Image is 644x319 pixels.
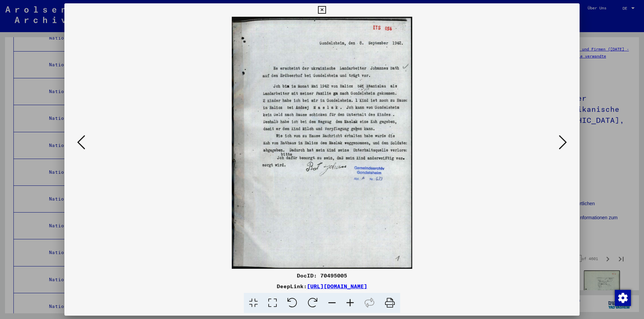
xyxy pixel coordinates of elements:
[64,282,580,290] div: DeepLink:
[614,290,631,306] div: Zustimmung ändern
[307,283,367,290] a: [URL][DOMAIN_NAME]
[87,17,557,269] img: 001.jpg
[615,290,631,306] img: Zustimmung ändern
[64,271,580,280] div: DocID: 70495005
